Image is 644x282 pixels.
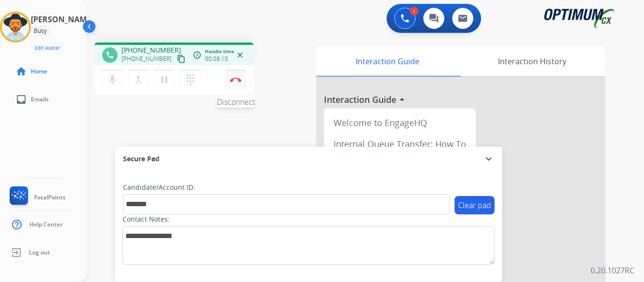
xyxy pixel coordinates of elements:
mat-icon: mic [107,74,118,85]
mat-icon: pause [159,74,170,85]
div: Interaction Guide [316,46,458,76]
button: Disconnect [226,70,246,90]
button: Edit Avatar [31,42,64,54]
h3: [PERSON_NAME] [31,14,94,25]
mat-icon: close [236,51,244,59]
div: 1 [410,7,418,15]
mat-icon: home [15,66,27,77]
img: avatar [2,14,29,41]
span: Disconnect [217,96,255,108]
span: Log out [29,249,50,256]
div: Interaction History [458,46,605,76]
div: Welcome to EngageHQ [328,112,472,133]
span: [PHONE_NUMBER] [121,45,181,55]
span: Secure Pad [123,154,160,164]
span: Help Center [29,221,63,228]
label: Contact Notes: [122,214,170,224]
mat-icon: inbox [15,94,27,105]
div: Busy [31,25,50,37]
div: Internal Queue Transfer: How To [328,133,472,155]
span: Handle time [205,48,234,55]
mat-icon: dialpad [185,74,196,85]
span: FocalPoints [34,194,66,201]
span: [PHONE_NUMBER] [121,55,172,63]
label: Candidate/Account ID: [123,183,195,192]
mat-icon: expand_more [483,153,495,165]
img: control [230,77,241,82]
mat-icon: content_copy [177,55,186,63]
span: Emails [31,96,49,103]
mat-icon: access_time [193,51,201,59]
a: FocalPoints [8,186,66,209]
button: Clear pad [455,196,495,214]
mat-icon: merge_type [133,74,144,85]
span: Home [31,68,47,75]
p: 0.20.1027RC [590,265,634,276]
mat-icon: phone [106,51,114,59]
span: 00:09:10 [205,55,228,63]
